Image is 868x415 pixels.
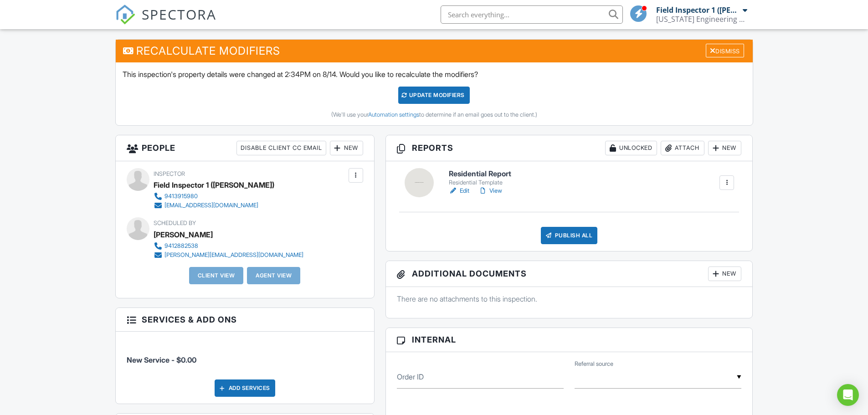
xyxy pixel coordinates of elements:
h6: Residential Report [449,170,511,178]
div: [EMAIL_ADDRESS][DOMAIN_NAME] [164,202,258,209]
h3: Services & Add ons [116,308,374,332]
span: Scheduled By [154,220,196,226]
div: Field Inspector 1 ([PERSON_NAME]) [656,5,740,15]
label: Order ID [397,372,424,382]
li: Service: New Service [127,338,363,372]
div: This inspection's property details were changed at 2:34PM on 8/14. Would you like to recalculate ... [116,62,753,125]
div: Add Services [215,379,275,397]
div: Dismiss [706,44,744,58]
div: Residential Template [449,179,511,186]
a: View [478,186,502,195]
a: 9413915980 [154,192,267,201]
div: Open Intercom Messenger [837,384,859,406]
a: Residential Report Residential Template [449,170,511,186]
h3: Internal [386,328,753,352]
div: Florida Engineering LLC [656,15,747,24]
div: UPDATE Modifiers [398,87,470,104]
p: There are no attachments to this inspection. [397,294,742,304]
a: Edit [449,186,469,195]
div: (We'll use your to determine if an email goes out to the client.) [123,111,746,118]
span: New Service - $0.00 [127,355,196,364]
a: 9412882538 [154,241,303,251]
div: Disable Client CC Email [236,141,326,155]
input: Search everything... [441,5,623,24]
h3: Additional Documents [386,261,753,287]
div: 9412882538 [164,242,198,250]
a: [EMAIL_ADDRESS][DOMAIN_NAME] [154,201,267,210]
span: SPECTORA [142,5,216,24]
img: The Best Home Inspection Software - Spectora [115,5,135,25]
label: Referral source [575,360,613,368]
div: [PERSON_NAME] [154,228,213,241]
div: [PERSON_NAME][EMAIL_ADDRESS][DOMAIN_NAME] [164,251,303,259]
div: New [708,141,741,155]
a: Automation settings [368,111,419,118]
h3: Recalculate Modifiers [116,40,753,62]
div: Publish All [541,227,598,244]
span: Inspector [154,170,185,177]
div: Attach [661,141,704,155]
a: [PERSON_NAME][EMAIL_ADDRESS][DOMAIN_NAME] [154,251,303,260]
div: New [330,141,363,155]
div: 9413915980 [164,193,198,200]
h3: Reports [386,135,753,161]
h3: People [116,135,374,161]
a: SPECTORA [115,12,216,31]
div: New [708,266,741,281]
div: Unlocked [605,141,657,155]
div: Field Inspector 1 ([PERSON_NAME]) [154,178,274,192]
